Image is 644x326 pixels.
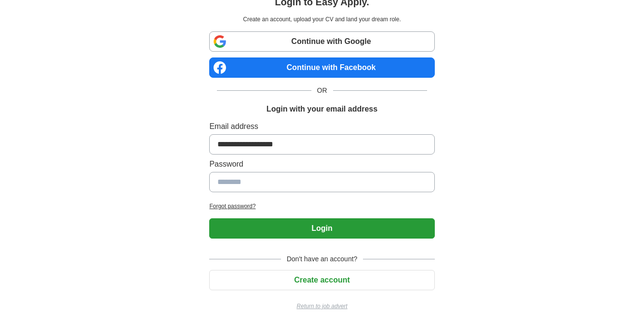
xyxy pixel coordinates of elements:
[209,302,434,311] a: Return to job advert
[267,103,377,115] h1: Login with your email address
[311,85,333,96] span: OR
[209,218,434,239] button: Login
[211,15,432,24] p: Create an account, upload your CV and land your dream role.
[209,270,434,290] button: Create account
[209,57,434,78] a: Continue with Facebook
[209,276,434,284] a: Create account
[209,202,434,211] a: Forgot password?
[209,158,434,170] label: Password
[209,31,434,52] a: Continue with Google
[281,254,363,264] span: Don't have an account?
[209,121,434,132] label: Email address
